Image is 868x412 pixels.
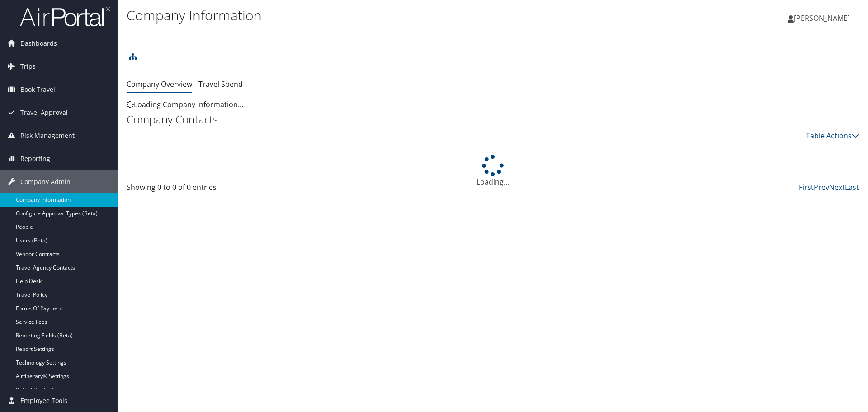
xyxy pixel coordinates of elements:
a: First [799,182,814,192]
span: Employee Tools [20,389,67,412]
a: Table Actions [806,131,859,141]
a: Travel Spend [198,79,243,89]
h1: Company Information [127,6,615,25]
a: Prev [814,182,829,192]
span: Travel Approval [20,101,68,124]
a: [PERSON_NAME] [788,5,859,32]
span: Risk Management [20,124,75,147]
span: Reporting [20,147,50,170]
a: Next [829,182,845,192]
span: Book Travel [20,78,55,101]
span: Trips [20,55,36,78]
img: airportal-logo.png [20,6,110,27]
div: Loading... [127,155,859,187]
h2: Company Contacts: [127,112,859,127]
span: Company Admin [20,170,71,193]
a: Last [845,182,859,192]
a: Company Overview [127,79,192,89]
span: Dashboards [20,32,57,55]
span: Loading Company Information... [127,99,243,109]
div: Showing 0 to 0 of 0 entries [127,182,300,197]
span: [PERSON_NAME] [794,13,850,23]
